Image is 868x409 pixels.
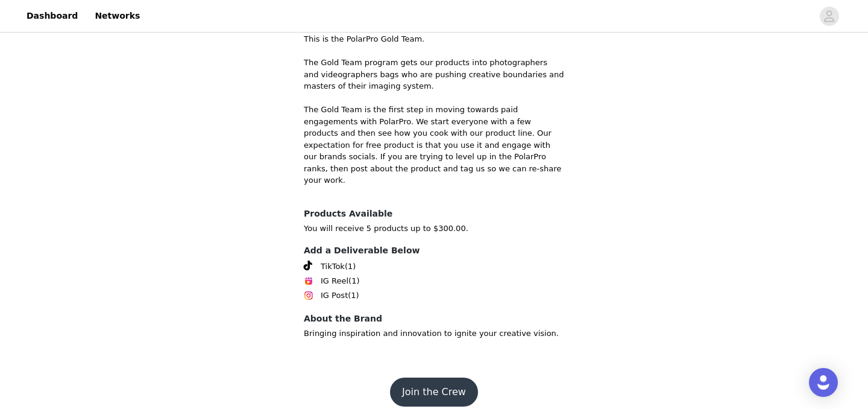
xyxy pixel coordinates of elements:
a: Dashboard [19,2,85,30]
div: Open Intercom Messenger [809,368,838,397]
img: Instagram Reels Icon [304,276,313,286]
h4: About the Brand [304,312,564,325]
h4: Add a Deliverable Below [304,244,564,257]
p: You will receive 5 products up to $300.00. [304,223,564,235]
span: (1) [348,290,359,302]
button: Join the Crew [390,378,478,407]
span: (1) [348,275,359,287]
span: This is the PolarPro Gold Team. The Gold Team program gets our products into photographers and vi... [304,34,564,185]
span: IG Reel [321,275,348,287]
span: IG Post [321,290,348,302]
p: Bringing inspiration and innovation to ignite your creative vision. [304,328,564,340]
img: Instagram Icon [304,291,313,300]
span: TikTok [321,261,345,273]
h4: Products Available [304,208,564,220]
div: avatar [823,7,835,26]
span: (1) [345,261,356,273]
a: Networks [87,2,147,30]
